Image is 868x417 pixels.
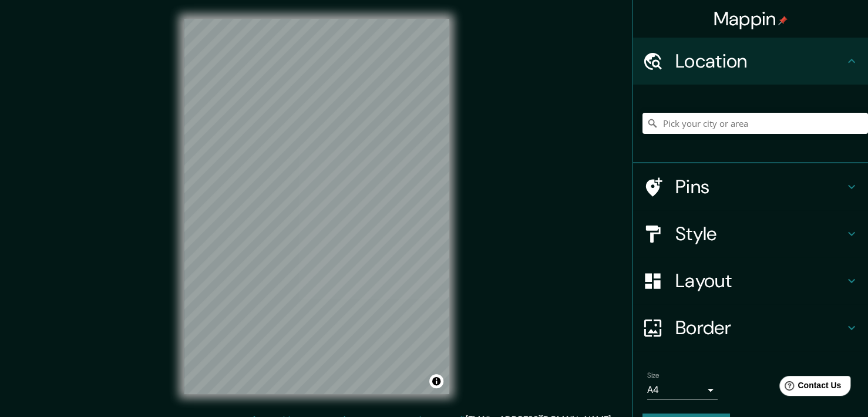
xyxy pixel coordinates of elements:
div: Style [633,210,868,257]
iframe: Help widget launcher [763,371,855,404]
h4: Border [675,316,845,339]
canvas: Map [184,19,449,394]
h4: Pins [675,175,845,199]
label: Size [647,371,660,381]
div: Location [633,38,868,85]
h4: Location [675,49,845,73]
div: Border [633,304,868,351]
input: Pick your city or area [642,113,868,134]
h4: Style [675,222,845,246]
div: Pins [633,163,868,210]
div: Layout [633,257,868,304]
h4: Mappin [714,7,788,31]
h4: Layout [675,269,845,292]
img: pin-icon.png [778,16,788,25]
button: Toggle attribution [429,374,443,388]
div: A4 [647,381,718,399]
